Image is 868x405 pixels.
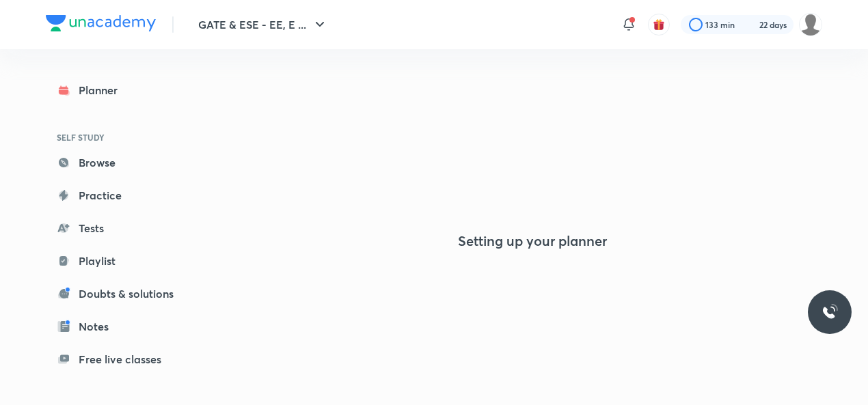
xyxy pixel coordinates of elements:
[46,76,204,104] a: Planner
[799,13,822,36] img: sawan Patel
[46,247,204,275] a: Playlist
[190,11,336,38] button: GATE & ESE - EE, E ...
[46,15,156,35] a: Company Logo
[458,233,607,249] h4: Setting up your planner
[46,15,156,31] img: Company Logo
[46,280,204,307] a: Doubts & solutions
[822,304,838,320] img: ttu
[46,126,204,149] h6: SELF STUDY
[46,214,204,242] a: Tests
[46,346,204,373] a: Free live classes
[648,14,670,36] button: avatar
[743,18,757,31] img: streak
[46,182,204,209] a: Practice
[653,18,665,31] img: avatar
[46,149,204,176] a: Browse
[46,313,204,340] a: Notes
